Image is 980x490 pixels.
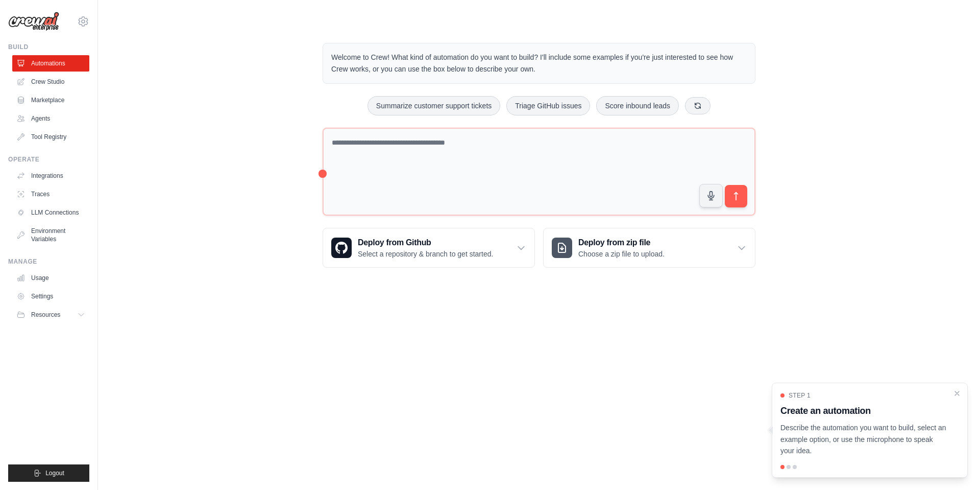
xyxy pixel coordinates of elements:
button: Summarize customer support tickets [367,96,500,115]
a: Usage [12,270,89,286]
span: Step 1 [789,391,811,400]
h3: Deploy from Github [358,237,493,249]
a: LLM Connections [12,204,89,221]
a: Agents [12,110,89,127]
a: Marketplace [12,92,89,108]
button: Triage GitHub issues [506,96,590,115]
p: Describe the automation you want to build, select an example option, or use the microphone to spe... [780,422,947,457]
h3: Create an automation [780,404,947,418]
div: Manage [8,258,89,266]
button: Logout [8,464,89,482]
p: Choose a zip file to upload. [578,249,665,259]
button: Close walkthrough [953,389,961,398]
div: Build [8,43,89,51]
a: Crew Studio [12,74,89,90]
div: Operate [8,155,89,164]
button: Resources [12,307,89,323]
a: Integrations [12,168,89,184]
a: Settings [12,288,89,305]
span: Logout [45,469,64,477]
p: Welcome to Crew! What kind of automation do you want to build? I'll include some examples if you'... [331,52,747,75]
h3: Deploy from zip file [578,237,665,249]
a: Automations [12,55,89,72]
span: Resources [31,311,60,319]
a: Traces [12,186,89,202]
img: Logo [8,12,59,31]
p: Select a repository & branch to get started. [358,249,493,259]
a: Environment Variables [12,223,89,247]
a: Tool Registry [12,129,89,145]
button: Score inbound leads [596,96,679,115]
